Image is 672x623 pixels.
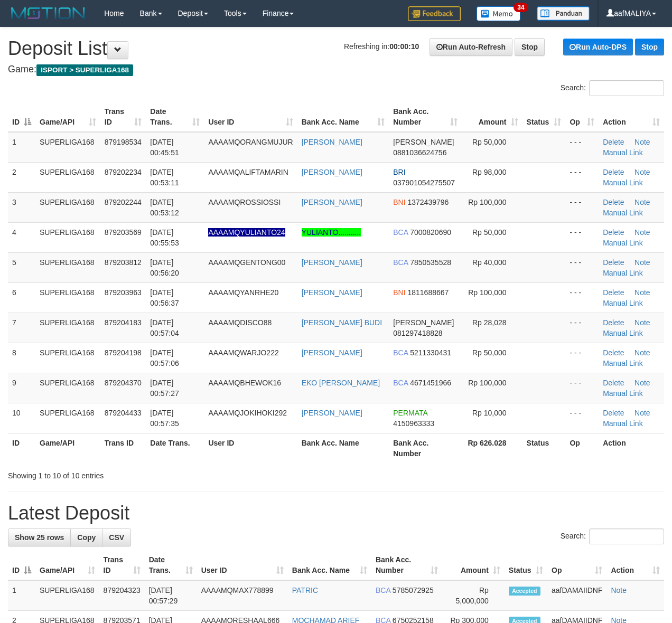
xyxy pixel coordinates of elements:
[145,550,197,580] th: Date Trans.: activate to sort column ascending
[35,343,100,373] td: SUPERLIGA168
[472,409,507,417] span: Rp 10,000
[603,359,643,367] a: Manual Link
[77,533,96,542] span: Copy
[634,198,650,206] a: Note
[302,138,362,146] a: [PERSON_NAME]
[8,162,35,192] td: 2
[410,258,451,267] span: Copy 7850535528 to clipboard
[35,282,100,313] td: SUPERLIGA168
[393,148,446,157] span: Copy 0881036624756 to clipboard
[410,228,451,237] span: Copy 7000820690 to clipboard
[603,178,643,187] a: Manual Link
[35,222,100,252] td: SUPERLIGA168
[565,162,599,192] td: - - -
[15,533,64,542] span: Show 25 rows
[634,168,650,176] a: Note
[288,550,371,580] th: Bank Acc. Name: activate to sort column ascending
[603,228,624,237] a: Delete
[8,528,71,546] a: Show 25 rows
[393,419,434,428] span: Copy 4150963333 to clipboard
[603,138,624,146] a: Delete
[462,102,522,132] th: Amount: activate to sort column ascending
[8,403,35,433] td: 10
[393,586,434,594] span: Copy 5785072925 to clipboard
[603,209,643,217] a: Manual Link
[292,586,318,594] a: PATRIC
[430,38,512,56] a: Run Auto-Refresh
[8,313,35,343] td: 7
[8,550,35,580] th: ID: activate to sort column descending
[302,348,362,357] a: [PERSON_NAME]
[8,222,35,252] td: 4
[208,409,287,417] span: AAAAMQJOKIHOKI292
[99,580,145,611] td: 879204323
[565,102,599,132] th: Op: activate to sort column ascending
[611,586,627,594] a: Note
[393,138,454,146] span: [PERSON_NAME]
[603,198,624,206] a: Delete
[302,379,380,387] a: EKO [PERSON_NAME]
[603,148,643,157] a: Manual Link
[634,228,650,237] a: Note
[393,178,455,187] span: Copy 037901054275507 to clipboard
[589,80,664,96] input: Search:
[603,419,643,428] a: Manual Link
[208,168,288,176] span: AAAAMQALIFTAMARIN
[150,409,179,428] span: [DATE] 00:57:35
[105,168,142,176] span: 879202234
[150,288,179,307] span: [DATE] 00:56:37
[8,252,35,282] td: 5
[561,528,664,544] label: Search:
[302,168,362,176] a: [PERSON_NAME]
[408,6,461,21] img: Feedback.jpg
[204,433,297,463] th: User ID
[105,348,142,357] span: 879204198
[565,403,599,433] td: - - -
[410,348,451,357] span: Copy 5211330431 to clipboard
[8,5,88,21] img: MOTION_logo.png
[603,168,624,176] a: Delete
[35,580,99,611] td: SUPERLIGA168
[442,550,505,580] th: Amount: activate to sort column ascending
[35,433,100,463] th: Game/API
[442,580,505,611] td: Rp 5,000,000
[515,38,545,56] a: Stop
[8,282,35,313] td: 6
[393,329,442,337] span: Copy 081297418828 to clipboard
[634,138,650,146] a: Note
[565,313,599,343] td: - - -
[389,433,462,463] th: Bank Acc. Number
[477,6,521,21] img: Button%20Memo.svg
[146,102,204,132] th: Date Trans.: activate to sort column ascending
[105,288,142,297] span: 879203963
[393,318,454,327] span: [PERSON_NAME]
[547,550,606,580] th: Op: activate to sort column ascending
[105,318,142,327] span: 879204183
[393,348,408,357] span: BCA
[8,64,664,75] h4: Game:
[70,528,102,546] a: Copy
[150,318,179,337] span: [DATE] 00:57:04
[603,288,624,297] a: Delete
[8,373,35,403] td: 9
[468,288,506,297] span: Rp 100,000
[389,42,419,51] strong: 00:00:10
[8,433,35,463] th: ID
[35,373,100,403] td: SUPERLIGA168
[99,550,145,580] th: Trans ID: activate to sort column ascending
[150,379,179,398] span: [DATE] 00:57:27
[462,433,522,463] th: Rp 626.028
[297,102,389,132] th: Bank Acc. Name: activate to sort column ascending
[393,288,405,297] span: BNI
[565,132,599,163] td: - - -
[603,379,624,387] a: Delete
[472,168,507,176] span: Rp 98,000
[100,102,146,132] th: Trans ID: activate to sort column ascending
[371,550,442,580] th: Bank Acc. Number: activate to sort column ascending
[302,288,362,297] a: [PERSON_NAME]
[634,348,650,357] a: Note
[8,132,35,163] td: 1
[150,168,179,187] span: [DATE] 00:53:11
[565,222,599,252] td: - - -
[565,282,599,313] td: - - -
